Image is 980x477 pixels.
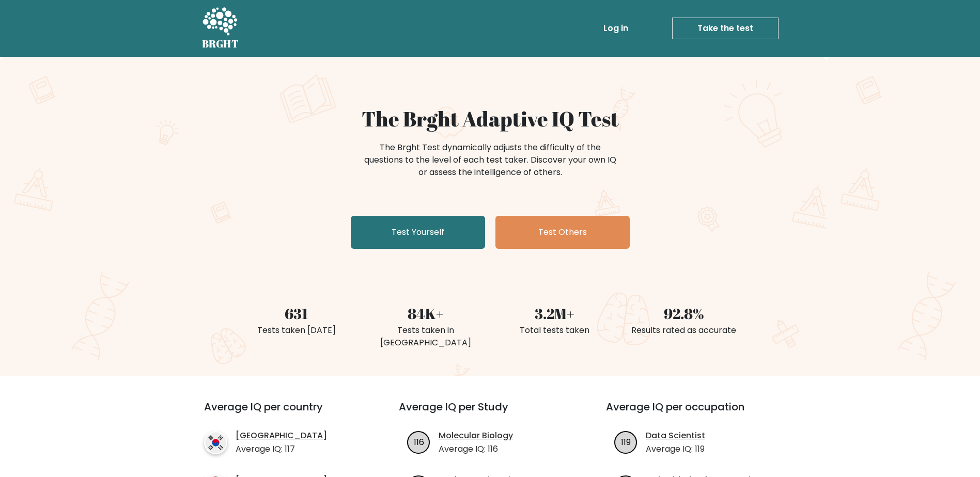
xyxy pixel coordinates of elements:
[367,324,484,349] div: Tests taken in [GEOGRAPHIC_DATA]
[238,324,355,337] div: Tests taken [DATE]
[495,216,630,249] a: Test Others
[351,216,485,249] a: Test Yourself
[236,443,327,455] p: Average IQ: 117
[496,303,613,324] div: 3.2M+
[202,38,239,50] h5: BRGHT
[204,431,227,454] img: country
[367,303,484,324] div: 84K+
[236,430,327,442] a: [GEOGRAPHIC_DATA]
[238,106,742,131] h1: The Brght Adaptive IQ Test
[238,303,355,324] div: 631
[204,401,362,425] h3: Average IQ per country
[414,436,424,448] text: 116
[399,401,581,425] h3: Average IQ per Study
[496,324,613,337] div: Total tests taken
[439,443,513,455] p: Average IQ: 116
[646,430,705,442] a: Data Scientist
[202,4,239,53] a: BRGHT
[361,141,619,179] div: The Brght Test dynamically adjusts the difficulty of the questions to the level of each test take...
[626,303,742,324] div: 92.8%
[599,18,632,39] a: Log in
[439,430,513,442] a: Molecular Biology
[606,401,788,425] h3: Average IQ per occupation
[621,436,631,448] text: 119
[626,324,742,337] div: Results rated as accurate
[672,18,779,39] a: Take the test
[646,443,705,455] p: Average IQ: 119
